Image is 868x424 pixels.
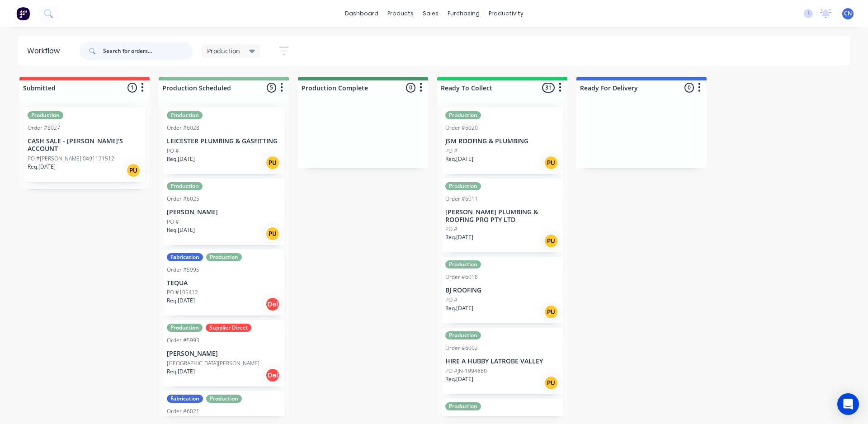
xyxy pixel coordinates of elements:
input: Search for orders... [103,42,193,60]
p: HIRE A HUBBY LATROBE VALLEY [445,358,559,365]
div: Production [167,111,203,119]
div: Production [28,111,63,119]
div: Order #6028 [167,124,199,132]
p: LEICESTER PLUMBING & GASFITTING [167,137,281,145]
p: Req. [DATE] [28,163,56,171]
div: ProductionOrder #6020JSM ROOFING & PLUMBINGPO #Req.[DATE]PU [442,108,563,174]
p: Req. [DATE] [167,367,195,376]
div: PU [126,163,141,178]
div: Production [167,182,203,190]
div: PU [265,155,280,170]
p: CASH SALE - [PERSON_NAME]'S ACCOUNT [28,137,142,153]
div: Order #6020 [445,124,478,132]
div: Production [206,395,242,403]
p: [PERSON_NAME] [167,208,281,216]
div: Order #6011 [445,195,478,203]
div: ProductionOrder #6018BJ ROOFINGPO #Req.[DATE]PU [442,257,563,323]
div: PU [265,226,280,241]
div: products [383,7,418,20]
p: JSM ROOFING & PLUMBING [445,137,559,145]
p: PO # [445,296,458,304]
div: Fabrication [167,253,203,261]
span: Production [207,46,240,56]
p: PO # [167,218,179,226]
div: Supplier Direct [206,324,251,332]
div: PU [544,305,558,319]
div: FabricationProductionOrder #5995TEQUAPO #105412Req.[DATE]Del [163,250,284,316]
p: TEQUA [167,279,281,287]
div: ProductionOrder #6028LEICESTER PLUMBING & GASFITTINGPO #Req.[DATE]PU [163,108,284,174]
div: Order #6019 [445,415,478,423]
div: Del [265,297,280,311]
p: Req. [DATE] [445,233,473,241]
p: [PERSON_NAME] PLUMBING & ROOFING PRO PTY LTD [445,208,559,224]
div: Open Intercom Messenger [837,393,859,415]
div: Production [445,331,481,339]
div: Production [445,402,481,410]
div: sales [418,7,443,20]
div: Order #5995 [167,266,199,274]
div: Fabrication [167,395,203,403]
div: ProductionOrder #6002HIRE A HUBBY LATROBE VALLEYPO #JN-1994660Req.[DATE]PU [442,328,563,394]
div: ProductionOrder #6011[PERSON_NAME] PLUMBING & ROOFING PRO PTY LTDPO #Req.[DATE]PU [442,179,563,253]
img: Factory [16,7,30,20]
div: PU [544,234,558,248]
div: Production [445,111,481,119]
div: Order #6025 [167,195,199,203]
p: PO #[PERSON_NAME] 0491171512 [28,155,114,163]
div: Production [445,182,481,190]
p: Req. [DATE] [445,155,473,163]
p: PO #105412 [167,288,198,297]
div: Order #5993 [167,336,199,344]
div: purchasing [443,7,484,20]
p: PO # [445,147,458,155]
div: Order #6018 [445,273,478,281]
div: Order #6021 [167,407,199,415]
p: BJ ROOFING [445,287,559,294]
div: PU [544,376,558,390]
a: dashboard [340,7,383,20]
p: Req. [DATE] [445,304,473,312]
p: Req. [DATE] [167,297,195,305]
div: ProductionSupplier DirectOrder #5993[PERSON_NAME][GEOGRAPHIC_DATA][PERSON_NAME]Req.[DATE]Del [163,320,284,386]
span: CN [844,9,852,18]
div: Del [265,368,280,382]
div: Production [167,324,203,332]
p: Req. [DATE] [167,226,195,234]
div: Production [206,253,242,261]
div: PU [544,155,558,170]
p: [GEOGRAPHIC_DATA][PERSON_NAME] [167,359,259,367]
div: Order #6027 [28,124,60,132]
p: [PERSON_NAME] [167,350,281,358]
div: Order #6002 [445,344,478,352]
div: ProductionOrder #6025[PERSON_NAME]PO #Req.[DATE]PU [163,179,284,245]
p: PO # [445,225,458,233]
div: ProductionOrder #6027CASH SALE - [PERSON_NAME]'S ACCOUNTPO #[PERSON_NAME] 0491171512Req.[DATE]PU [24,108,145,182]
p: Req. [DATE] [167,155,195,163]
div: Workflow [27,46,64,57]
p: PO # [167,147,179,155]
div: Production [445,260,481,269]
p: PO #JN-1994660 [445,367,487,375]
p: Req. [DATE] [445,375,473,383]
div: productivity [484,7,528,20]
